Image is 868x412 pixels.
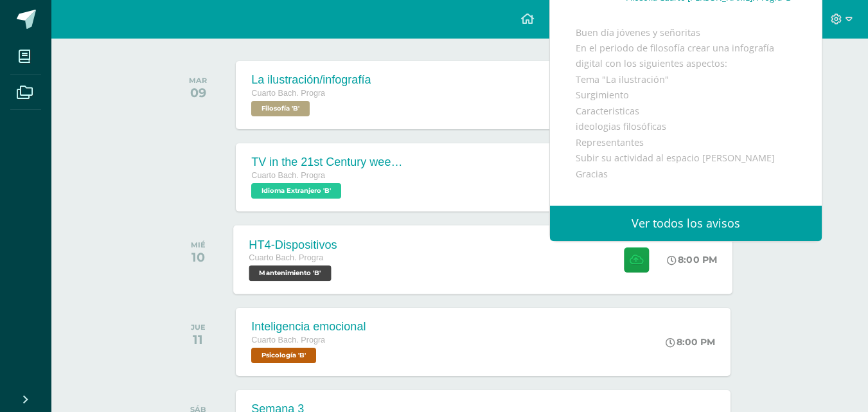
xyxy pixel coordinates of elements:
[251,320,366,334] div: Inteligencia emocional
[249,238,337,251] div: HT4-Dispositivos
[576,25,796,277] div: Buen día jóvenes y señoritas En el periodo de filosofía crear una infografía digital con los sigu...
[249,265,332,281] span: Mantenimiento 'B'
[251,183,341,199] span: Idioma Extranjero 'B'
[251,156,405,169] div: TV in the 21st Century week 5
[191,332,206,347] div: 11
[189,76,207,85] div: MAR
[550,206,822,241] a: Ver todos los avisos
[249,253,324,262] span: Cuarto Bach. Progra
[251,348,316,363] span: Psicología 'B'
[251,73,371,87] div: La ilustración/infografía
[251,89,325,98] span: Cuarto Bach. Progra
[251,101,310,116] span: Filosofía 'B'
[251,171,325,180] span: Cuarto Bach. Progra
[668,254,718,265] div: 8:00 PM
[191,323,206,332] div: JUE
[191,249,206,265] div: 10
[251,336,325,345] span: Cuarto Bach. Progra
[666,336,715,348] div: 8:00 PM
[189,85,207,100] div: 09
[191,240,206,249] div: MIÉ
